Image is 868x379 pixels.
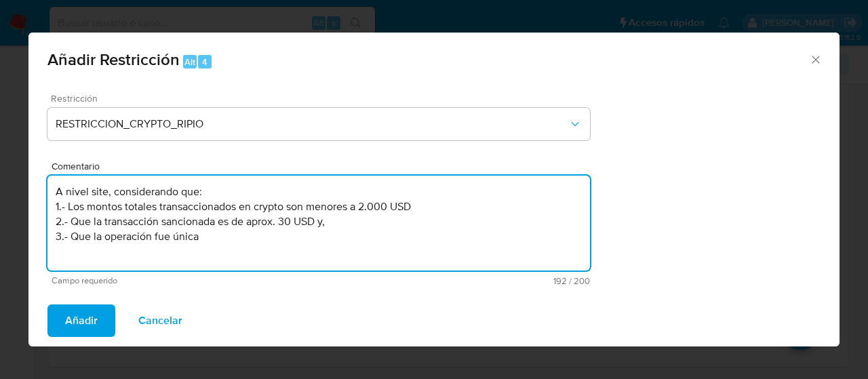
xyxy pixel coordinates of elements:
[47,176,590,271] textarea: A nivel site, considerando que: 1.- Los montos totales transaccionados en crypto son menores a 2....
[52,161,594,172] span: Comentario
[56,117,568,131] span: RESTRICCION_CRYPTO_RIPIO
[809,53,821,65] button: Cerrar ventana
[184,56,195,68] span: Alt
[321,277,590,285] span: Máximo 200 caracteres
[47,304,115,337] button: Añadir
[121,304,200,337] button: Cancelar
[52,276,321,285] span: Campo requerido
[47,108,590,140] button: Restriction
[47,47,180,71] span: Añadir Restricción
[138,306,182,336] span: Cancelar
[202,56,208,68] span: 4
[65,306,98,336] span: Añadir
[51,94,593,103] span: Restricción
